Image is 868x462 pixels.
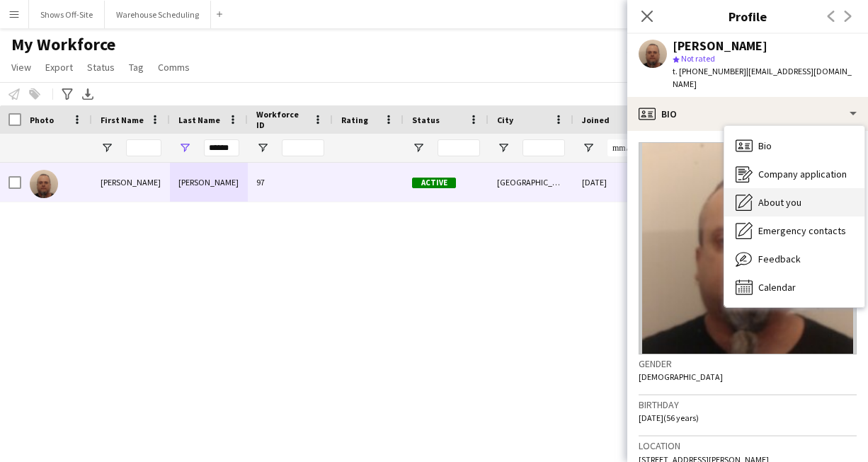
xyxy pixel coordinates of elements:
span: Comms [158,61,190,74]
button: Open Filter Menu [256,142,269,154]
h3: Profile [627,7,868,25]
div: Company application [724,160,864,188]
button: Open Filter Menu [178,142,191,154]
h3: Birthday [639,398,857,411]
span: Status [412,115,440,125]
app-action-btn: Advanced filters [59,86,76,103]
span: Tag [129,61,144,74]
span: Feedback [758,253,801,265]
span: [DATE] (56 years) [639,412,699,423]
button: Shows Off-Site [29,1,105,28]
div: [PERSON_NAME] [170,163,248,202]
span: Not rated [681,53,715,64]
div: Emergency contacts [724,216,864,245]
button: Open Filter Menu [412,142,425,154]
span: Calendar [758,281,796,294]
button: Open Filter Menu [582,142,595,154]
span: Photo [30,115,54,125]
span: View [11,61,31,74]
h3: Gender [639,357,857,370]
a: View [6,58,37,76]
span: Emergency contacts [758,224,846,237]
span: City [497,115,513,125]
img: Jason Branham [30,170,58,198]
span: Active [412,178,456,188]
span: First Name [101,115,144,125]
input: Status Filter Input [438,139,480,156]
span: Status [87,61,115,74]
div: Calendar [724,273,864,301]
img: Crew avatar or photo [639,142,857,354]
button: Warehouse Scheduling [105,1,211,28]
div: About you [724,188,864,216]
div: [PERSON_NAME] [92,163,170,202]
span: My Workforce [11,34,115,55]
input: Joined Filter Input [607,139,650,156]
span: [DEMOGRAPHIC_DATA] [639,371,723,382]
button: Open Filter Menu [101,142,113,154]
span: Export [45,61,73,74]
div: [GEOGRAPHIC_DATA] [489,163,573,202]
span: About you [758,196,801,209]
span: Joined [582,115,610,125]
span: Last Name [178,115,220,125]
span: Bio [758,139,772,152]
div: [DATE] [573,163,658,202]
input: First Name Filter Input [126,139,161,156]
button: Open Filter Menu [497,142,510,154]
input: Last Name Filter Input [204,139,239,156]
span: Rating [341,115,368,125]
a: Export [40,58,79,76]
span: | [EMAIL_ADDRESS][DOMAIN_NAME] [673,66,852,89]
span: Company application [758,168,847,180]
input: Workforce ID Filter Input [282,139,324,156]
div: Bio [627,97,868,131]
input: City Filter Input [522,139,565,156]
a: Tag [123,58,149,76]
h3: Location [639,439,857,452]
div: [PERSON_NAME] [673,40,767,52]
div: Bio [724,132,864,160]
div: 97 [248,163,333,202]
span: t. [PHONE_NUMBER] [673,66,746,76]
a: Comms [152,58,195,76]
div: Feedback [724,245,864,273]
span: Workforce ID [256,109,307,130]
a: Status [81,58,120,76]
app-action-btn: Export XLSX [79,86,96,103]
